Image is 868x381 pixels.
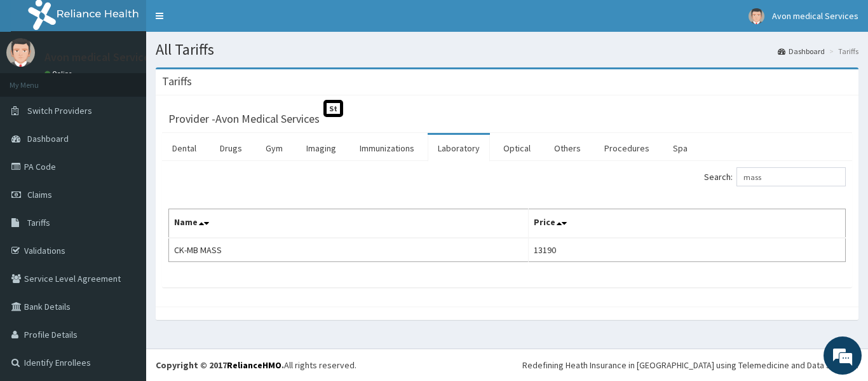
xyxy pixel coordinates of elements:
h1: All Tariffs [156,41,858,58]
span: Tariffs [27,217,50,228]
span: Claims [27,189,52,200]
a: Others [544,135,591,162]
a: Gym [255,135,293,162]
a: Dental [162,135,207,162]
li: Tariffs [826,46,858,57]
p: Avon medical Services [44,52,155,63]
strong: Copyright © 2017 . [156,359,284,371]
span: Dashboard [27,133,69,144]
div: Minimize live chat window [208,6,239,37]
footer: All rights reserved. [146,349,868,381]
th: Price [529,209,846,239]
div: Redefining Heath Insurance in [GEOGRAPHIC_DATA] using Telemedicine and Data Science! [522,359,858,371]
textarea: Type your message and hit 'Enter' [6,249,242,294]
a: Procedures [594,135,660,162]
span: We're online! [74,111,175,240]
span: St [323,100,343,117]
th: Name [169,209,529,239]
a: Laboratory [428,135,490,162]
a: Online [44,69,75,78]
a: Drugs [210,135,252,162]
span: Switch Providers [27,105,92,116]
a: Spa [663,135,698,162]
a: Optical [493,135,541,162]
a: Immunizations [349,135,424,162]
td: CK-MB MASS [169,238,529,262]
img: d_794563401_company_1708531726252_794563401 [24,64,51,95]
img: User Image [6,38,35,67]
span: Avon medical Services [772,10,858,22]
td: 13190 [529,238,846,262]
input: Search: [736,167,846,186]
label: Search: [704,167,846,186]
a: Dashboard [778,46,825,57]
h3: Provider - Avon Medical Services [168,113,320,125]
div: Chat with us now [66,71,214,88]
a: RelianceHMO [227,359,281,371]
a: Imaging [296,135,346,162]
h3: Tariffs [162,76,192,87]
img: User Image [749,8,764,24]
